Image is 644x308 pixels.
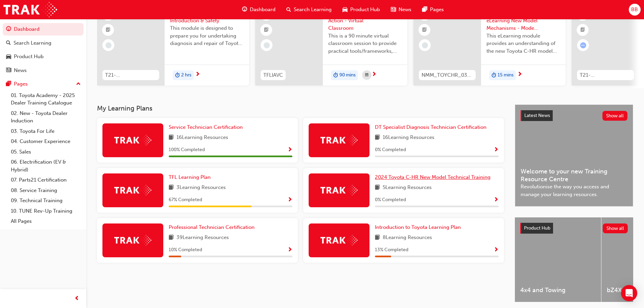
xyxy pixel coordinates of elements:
span: Show Progress [494,147,499,153]
span: NMM_TOYCHR_032024_MODULE_1 [422,71,473,79]
span: Show Progress [287,147,292,153]
span: 2 hrs [181,71,191,79]
span: 13 % Completed [375,246,408,254]
a: TFL Learning Plan [169,173,213,181]
span: news-icon [391,5,396,14]
span: next-icon [517,72,522,78]
span: 90 mins [339,71,356,79]
a: 06. Electrification (EV & Hybrid) [8,157,84,175]
span: Welcome to your new Training Resource Centre [521,168,627,183]
span: book-icon [375,184,380,192]
button: Show all [602,111,628,121]
button: Show Progress [287,246,292,254]
span: TFL Learning Plan [169,174,211,180]
span: Dashboard [250,6,276,14]
span: pages-icon [6,81,11,87]
span: 16 Learning Resources [176,134,228,142]
span: Service Technician Certification [169,124,243,130]
span: 5 Learning Resources [383,184,432,192]
span: Show Progress [494,247,499,253]
div: Search Learning [14,39,51,47]
a: Product Hub [3,50,84,63]
span: Revolutionise the way you access and manage your learning resources. [521,183,627,198]
img: Trak [320,235,358,245]
span: 4x4 and Towing [520,286,596,294]
span: book-icon [169,234,174,242]
a: Product HubShow all [520,223,628,234]
span: car-icon [6,54,11,60]
button: Show Progress [494,146,499,154]
img: Trak [320,135,358,145]
img: Trak [320,185,358,195]
a: 0T21-FOD_HVIS_PREREQElectrification Introduction & SafetyThis module is designed to prepare you f... [97,4,249,86]
span: Pages [430,6,444,14]
span: Search Learning [294,6,332,14]
button: Pages [3,78,84,90]
span: Product Hub [350,6,380,14]
img: Trak [114,185,151,195]
span: Introduction to Toyota Learning Plan [375,224,461,230]
button: DashboardSearch LearningProduct HubNews [3,22,84,78]
span: Professional Technician Certification [169,224,255,230]
span: calendar-icon [365,71,368,79]
img: Trak [114,235,151,245]
button: BB [629,4,641,16]
a: Introduction to Toyota Learning Plan [375,223,463,231]
div: Open Intercom Messenger [621,285,637,301]
a: 2024 Toyota C-HR New Model Technical Training [375,173,493,181]
span: T21-FOD_HVIS_PREREQ [105,71,157,79]
span: booktick-icon [422,26,427,34]
span: book-icon [375,134,380,142]
span: T21-PTEL_EF_PRE_EXAM [580,71,631,79]
span: booktick-icon [580,26,585,34]
span: News [399,6,411,14]
a: NMM_TOYCHR_032024_MODULE_12024 Toyota C-HR eLearning New Model Mechanisms - Model Outline (Module... [413,4,566,86]
img: Trak [114,135,151,145]
a: 05. Sales [8,147,84,157]
a: Professional Technician Certification [169,223,257,231]
span: learningRecordVerb_NONE-icon [105,42,112,48]
span: DT Specialist Diagnosis Technician Certification [375,124,486,130]
span: booktick-icon [106,26,111,34]
a: pages-iconPages [417,3,449,17]
span: 39 Learning Resources [176,234,229,242]
a: 4x4 and Towing [515,217,601,302]
span: Show Progress [287,247,292,253]
span: next-icon [195,72,200,78]
span: duration-icon [492,71,496,80]
button: Show Progress [287,146,292,154]
a: All Pages [8,216,84,227]
button: Show Progress [494,196,499,204]
h3: My Learning Plans [97,104,504,112]
a: 08. Service Training [8,185,84,196]
span: guage-icon [6,26,11,32]
span: book-icon [169,184,174,192]
a: 01. Toyota Academy - 2025 Dealer Training Catalogue [8,90,84,108]
a: DT Specialist Diagnosis Technician Certification [375,123,489,131]
a: 10. TUNE Rev-Up Training [8,206,84,216]
span: This is a 90 minute virtual classroom session to provide practical tools/frameworks, behaviours a... [328,32,402,55]
a: Latest NewsShow allWelcome to your new Training Resource CentreRevolutionise the way you access a... [515,104,633,207]
span: BB [631,6,638,14]
a: 0TFLIAVCToyota For Life In Action - Virtual ClassroomThis is a 90 minute virtual classroom sessio... [255,4,407,86]
a: Dashboard [3,23,84,35]
span: pages-icon [422,5,427,14]
span: next-icon [372,72,377,78]
span: 0 % Completed [375,196,406,204]
img: Trak [3,2,57,17]
span: TFLIAVC [263,71,283,79]
span: 15 mins [498,71,514,79]
a: News [3,64,84,77]
a: search-iconSearch Learning [281,3,337,17]
a: Service Technician Certification [169,123,245,131]
span: duration-icon [333,71,338,80]
span: This module is designed to prepare you for undertaking diagnosis and repair of Toyota & Lexus Ele... [170,24,244,47]
span: 16 Learning Resources [383,134,434,142]
a: Latest NewsShow all [521,110,627,121]
span: news-icon [6,68,11,74]
button: Show all [603,223,628,233]
span: Show Progress [494,197,499,203]
div: Pages [14,80,28,88]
